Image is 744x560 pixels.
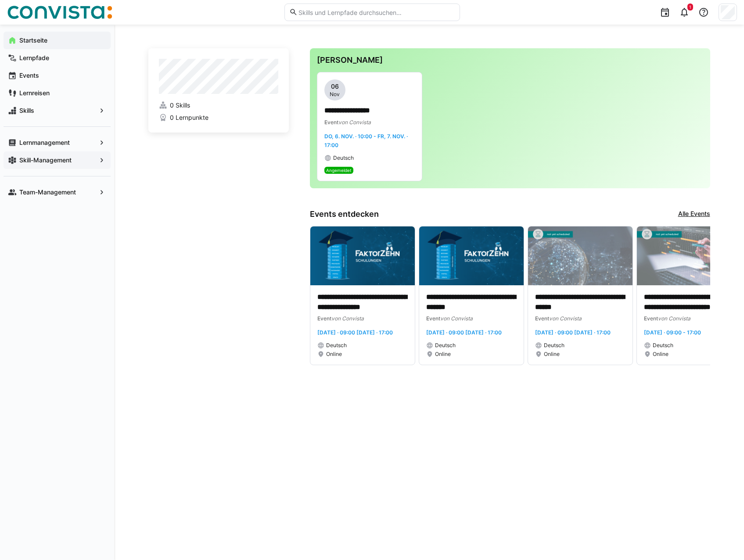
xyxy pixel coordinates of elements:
[333,154,354,162] span: Deutsch
[331,82,339,91] span: 06
[644,315,658,322] span: Event
[298,8,455,16] input: Skills und Lernpfade durchsuchen…
[689,4,691,10] span: 1
[338,119,371,126] span: von Convista
[637,226,741,285] img: image
[324,133,408,148] span: Do, 6. Nov. · 10:00 - Fr, 7. Nov. · 17:00
[678,209,710,219] a: Alle Events
[326,342,347,349] span: Deutsch
[435,342,456,349] span: Deutsch
[435,351,451,358] span: Online
[544,342,564,349] span: Deutsch
[170,113,208,122] span: 0 Lernpunkte
[426,315,440,322] span: Event
[535,329,611,336] span: [DATE] · 09:00 [DATE] · 17:00
[644,329,701,336] span: [DATE] · 09:00 - 17:00
[331,315,364,322] span: von Convista
[310,209,379,219] h3: Events entdecken
[549,315,582,322] span: von Convista
[528,226,633,285] img: image
[326,351,342,358] span: Online
[419,226,524,285] img: image
[317,329,393,336] span: [DATE] · 09:00 [DATE] · 17:00
[653,351,669,358] span: Online
[330,91,340,98] span: Nov
[653,342,673,349] span: Deutsch
[317,55,703,65] h3: [PERSON_NAME]
[426,329,502,336] span: [DATE] · 09:00 [DATE] · 17:00
[170,101,190,110] span: 0 Skills
[310,226,415,285] img: image
[326,168,352,173] span: Angemeldet
[440,315,473,322] span: von Convista
[544,351,560,358] span: Online
[324,119,338,126] span: Event
[159,101,278,110] a: 0 Skills
[317,315,331,322] span: Event
[658,315,690,322] span: von Convista
[535,315,549,322] span: Event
